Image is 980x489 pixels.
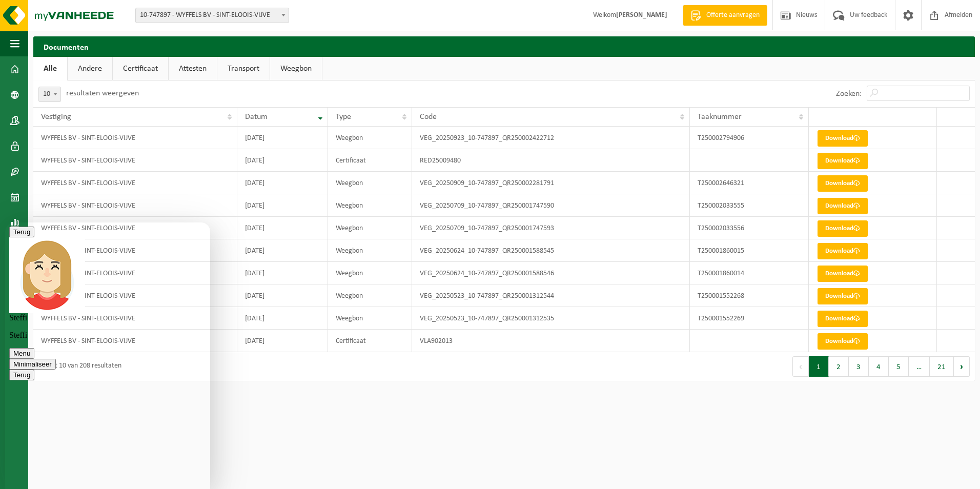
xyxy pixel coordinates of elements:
td: T250001860014 [690,262,809,284]
td: [DATE] [237,149,328,172]
td: WYFFELS BV - SINT-ELOOIS-VIJVE [33,217,237,239]
button: 3 [849,356,869,377]
td: [DATE] [237,262,328,284]
td: WYFFELS BV - SINT-ELOOIS-VIJVE [33,172,237,194]
h2: Documenten [33,36,975,56]
td: VLA902013 [412,330,690,352]
button: 2 [829,356,849,377]
button: 1 [809,356,829,377]
a: Download [818,153,868,169]
span: Code [420,113,437,121]
a: Andere [68,57,112,80]
a: Download [818,243,868,259]
td: VEG_20250709_10-747897_QR250001747590 [412,194,690,217]
td: VEG_20250523_10-747897_QR250001312544 [412,284,690,307]
td: T250002646321 [690,172,809,194]
td: VEG_20250923_10-747897_QR250002422712 [412,127,690,149]
span: … [909,356,930,377]
a: Download [818,311,868,327]
td: VEG_20250523_10-747897_QR250001312535 [412,307,690,330]
td: [DATE] [237,217,328,239]
td: [DATE] [237,194,328,217]
td: WYFFELS BV - SINT-ELOOIS-VIJVE [33,127,237,149]
span: 10 [39,87,60,101]
td: VEG_20250624_10-747897_QR250001588546 [412,262,690,284]
a: Alle [33,57,67,80]
td: T250001552268 [690,284,809,307]
iframe: chat widget [5,222,210,489]
span: Vestiging [41,113,71,121]
td: [DATE] [237,284,328,307]
td: Weegbon [328,307,412,330]
a: Download [818,130,868,147]
button: 21 [930,356,954,377]
a: Certificaat [113,57,168,80]
td: T250002033555 [690,194,809,217]
td: [DATE] [237,127,328,149]
td: T250002033556 [690,217,809,239]
td: WYFFELS BV - SINT-ELOOIS-VIJVE [33,149,237,172]
a: Download [818,266,868,282]
span: Type [336,113,351,121]
td: VEG_20250709_10-747897_QR250001747593 [412,217,690,239]
td: RED25009480 [412,149,690,172]
td: T250002794906 [690,127,809,149]
label: resultaten weergeven [66,89,139,97]
td: [DATE] [237,239,328,262]
a: Download [818,333,868,350]
td: WYFFELS BV - SINT-ELOOIS-VIJVE [33,194,237,217]
button: Next [954,356,970,377]
span: 10-747897 - WYFFELS BV - SINT-ELOOIS-VIJVE [136,8,289,23]
a: Weegbon [270,57,322,80]
a: Download [818,288,868,304]
a: Download [818,175,868,192]
td: Weegbon [328,217,412,239]
strong: [PERSON_NAME] [616,11,667,19]
a: Attesten [169,57,217,80]
button: Previous [792,356,809,377]
td: VEG_20250624_10-747897_QR250001588545 [412,239,690,262]
span: Datum [245,113,268,121]
td: VEG_20250909_10-747897_QR250002281791 [412,172,690,194]
button: 4 [869,356,889,377]
td: Weegbon [328,284,412,307]
td: Certificaat [328,330,412,352]
span: Offerte aanvragen [704,10,762,21]
td: T250001552269 [690,307,809,330]
a: Download [818,198,868,214]
td: Weegbon [328,194,412,217]
td: [DATE] [237,172,328,194]
a: Offerte aanvragen [683,5,767,26]
td: Weegbon [328,239,412,262]
td: Certificaat [328,149,412,172]
span: 10 [38,87,61,102]
td: Weegbon [328,172,412,194]
span: 10-747897 - WYFFELS BV - SINT-ELOOIS-VIJVE [135,8,289,23]
a: Download [818,220,868,237]
td: T250001860015 [690,239,809,262]
td: Weegbon [328,127,412,149]
td: [DATE] [237,330,328,352]
td: Weegbon [328,262,412,284]
button: 5 [889,356,909,377]
td: [DATE] [237,307,328,330]
a: Transport [217,57,270,80]
span: Taaknummer [698,113,742,121]
label: Zoeken: [836,90,862,98]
